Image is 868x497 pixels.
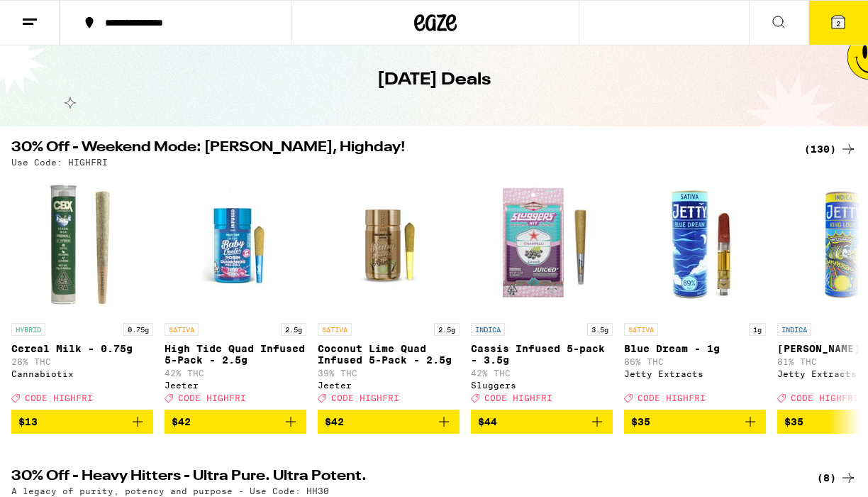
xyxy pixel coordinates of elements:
[638,393,706,403] span: CODE HIGHFRI
[471,174,613,410] a: Open page for Cassis Infused 5-pack - 3.5g from Sluggers
[11,141,787,158] h2: 30% Off - Weekend Mode: [PERSON_NAME], Highday!
[281,323,306,336] p: 2.5g
[318,410,460,434] button: Add to bag
[165,323,199,336] p: SATIVA
[624,410,766,434] button: Add to bag
[804,141,857,158] a: (130)
[784,416,803,427] span: $35
[808,1,868,45] button: 2
[165,410,306,434] button: Add to bag
[11,410,153,434] button: Add to bag
[817,469,857,486] a: (8)
[471,174,613,316] img: Sluggers - Cassis Infused 5-pack - 3.5g
[318,174,460,316] img: Jeeter - Coconut Lime Quad Infused 5-Pack - 2.5g
[631,416,650,427] span: $35
[178,393,246,403] span: CODE HIGHFRI
[624,343,766,354] p: Blue Dream - 1g
[777,323,811,336] p: INDICA
[123,323,153,336] p: 0.75g
[318,368,460,378] p: 39% THC
[331,393,399,403] span: CODE HIGHFRI
[172,416,191,427] span: $42
[624,174,766,316] img: Jetty Extracts - Blue Dream - 1g
[318,174,460,410] a: Open page for Coconut Lime Quad Infused 5-Pack - 2.5g from Jeeter
[836,19,840,28] span: 2
[624,323,658,336] p: SATIVA
[165,174,306,410] a: Open page for High Tide Quad Infused 5-Pack - 2.5g from Jeeter
[624,369,766,378] div: Jetty Extracts
[325,416,344,427] span: $42
[791,393,859,403] span: CODE HIGHFRI
[434,323,460,336] p: 2.5g
[749,323,766,336] p: 1g
[165,343,306,366] p: High Tide Quad Infused 5-Pack - 2.5g
[624,357,766,366] p: 86% THC
[478,416,497,427] span: $44
[377,68,491,92] h1: [DATE] Deals
[471,343,613,366] p: Cassis Infused 5-pack - 3.5g
[471,381,613,390] div: Sluggers
[587,323,613,336] p: 3.5g
[471,410,613,434] button: Add to bag
[471,368,613,378] p: 42% THC
[318,343,460,366] p: Coconut Lime Quad Infused 5-Pack - 2.5g
[11,369,153,378] div: Cannabiotix
[11,174,153,410] a: Open page for Cereal Milk - 0.75g from Cannabiotix
[471,323,505,336] p: INDICA
[11,343,153,354] p: Cereal Milk - 0.75g
[18,416,38,427] span: $13
[9,10,102,21] span: Hi. Need any help?
[165,368,306,378] p: 42% THC
[25,393,93,403] span: CODE HIGHFRI
[11,486,329,496] p: A legacy of purity, potency and purpose - Use Code: HH30
[484,393,552,403] span: CODE HIGHFRI
[11,469,787,486] h2: 30% Off - Heavy Hitters - Ultra Pure. Ultra Potent.
[318,323,352,336] p: SATIVA
[318,381,460,390] div: Jeeter
[165,174,306,316] img: Jeeter - High Tide Quad Infused 5-Pack - 2.5g
[11,158,108,167] p: Use Code: HIGHFRI
[11,323,45,336] p: HYBRID
[165,381,306,390] div: Jeeter
[624,174,766,410] a: Open page for Blue Dream - 1g from Jetty Extracts
[11,357,153,366] p: 28% THC
[11,174,153,316] img: Cannabiotix - Cereal Milk - 0.75g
